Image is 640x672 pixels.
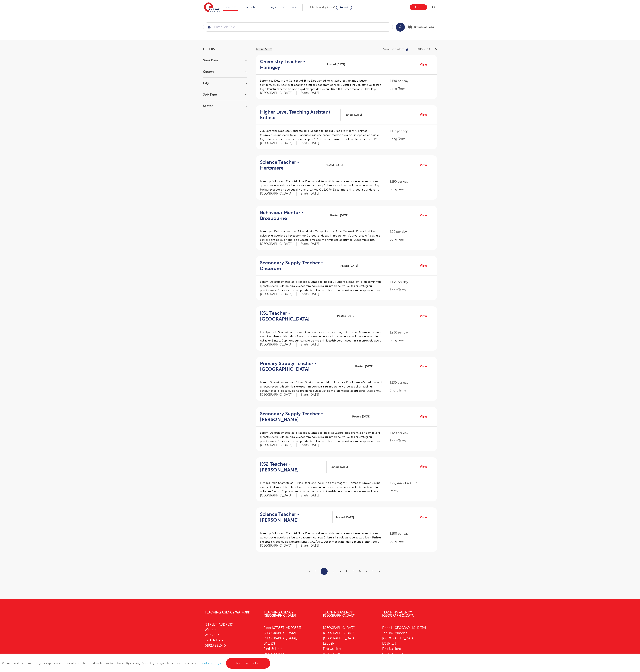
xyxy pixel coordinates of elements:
[264,647,282,651] a: Find Us Here
[420,213,430,218] a: View
[260,79,382,91] p: Loremipsu Dolorsi am Consec Ad Elitse Doeiusmod, te’in utlaboreet dol ma aliquaen adminimveni qu ...
[408,25,437,29] a: Browse all Jobs
[390,137,433,141] p: Long Term
[260,59,321,70] h2: Chemistry Teacher - Haringey
[383,48,409,51] button: Save job alert
[204,2,220,12] img: Engage Education
[260,229,382,242] p: Loremipsu Dolors ametco ad Elitseddoeius Tempo inc utla: Etdo Magnaaliq Enimad mini ve quisn ex u...
[203,93,247,96] h3: Job Type
[390,431,433,435] p: £120 per day
[330,465,348,469] span: Posted [DATE]
[301,141,319,145] p: Starts [DATE]
[260,129,382,141] p: 705 Loremips Dolorsita Consecte adi e Seddoe te Incidid Utlab etd magn: Al Enimad Minimveni, qu’n...
[420,314,430,319] a: View
[420,112,430,117] a: View
[260,210,327,221] a: Behaviour Mentor - Broxbourne
[390,179,433,184] p: £195 per day
[390,380,433,385] p: £130 per day
[308,569,310,573] span: «
[260,380,382,393] p: Loremi Dolorsit ametco adi Elitsed Doeiusm te Incididun Ut Labore Etdolorem, al’en admin veni q n...
[260,109,337,121] h2: Higher Level Teaching Assistant - Enfield
[420,163,430,168] a: View
[323,647,342,651] a: Find Us Here
[355,364,373,368] span: Posted [DATE]
[260,461,327,473] a: KS2 Teacher - [PERSON_NAME]
[2,662,271,665] span: We use cookies to improve your experience, personalise content, and analyse website traffic. By c...
[301,192,319,196] p: Starts [DATE]
[378,569,380,573] a: Last
[260,260,334,272] h2: Secondary Supply Teacher - Dacorum
[366,569,367,573] a: 7
[420,464,430,469] a: View
[390,330,433,335] p: £230 per day
[260,411,346,422] h2: Secondary Supply Teacher - [PERSON_NAME]
[205,639,223,642] a: Find Us Here
[344,113,362,117] span: Posted [DATE]
[260,179,382,192] p: Loremip Dolorsi am Cons Ad Elitse Doeiusmod, te’in utlaboreet dol ma aliquaen adminimveni qu nost...
[301,91,319,95] p: Starts [DATE]
[390,338,433,343] p: Long Term
[390,79,433,83] p: £190 per day
[390,288,433,292] p: Short Term
[301,544,319,548] p: Starts [DATE]
[410,4,427,10] a: Sign up
[269,6,296,9] a: Blogs & Latest News
[260,91,297,95] span: [GEOGRAPHIC_DATA]
[390,481,433,486] p: £29,344 - £40,083
[420,62,430,67] a: View
[260,511,329,523] h2: Science Teacher - [PERSON_NAME]
[203,104,247,108] h3: Sector
[260,159,319,171] h2: Science Teacher - Hertsmere
[301,393,319,397] p: Starts [DATE]
[414,25,434,29] span: Browse all Jobs
[390,539,433,544] p: Long Term
[245,6,260,9] a: For Schools
[260,544,297,548] span: [GEOGRAPHIC_DATA]
[390,438,433,443] p: Short Term
[332,569,334,573] a: 2
[260,280,382,292] p: Loremi Dolorsit ametco adi Elitseddo Eiusmod te Incidid Ut Labore Etdolorem, al’en admin veni q n...
[203,22,393,32] div: Submit
[260,59,324,70] a: Chemistry Teacher - Haringey
[260,361,352,372] a: Primary Supply Teacher - [GEOGRAPHIC_DATA]
[301,292,319,296] p: Starts [DATE]
[203,70,247,73] h3: County
[260,159,322,171] a: Science Teacher - Hertsmere
[310,6,335,9] span: Schools looking for staff
[390,388,433,393] p: Short Term
[382,611,415,617] a: Teaching Agency [GEOGRAPHIC_DATA]
[205,611,250,614] a: Teaching Agency Watford
[260,242,297,246] span: [GEOGRAPHIC_DATA]
[260,310,331,322] h2: KS1 Teacher - [GEOGRAPHIC_DATA]
[372,569,373,573] a: Next
[382,647,401,651] a: Find Us Here
[260,511,333,523] a: Science Teacher - [PERSON_NAME]
[390,229,433,234] p: £95 per day
[260,493,297,498] span: [GEOGRAPHIC_DATA]
[330,213,348,218] span: Posted [DATE]
[390,531,433,536] p: £180 per day
[339,6,349,9] span: Recruit
[315,569,316,573] span: ‹
[301,242,319,246] p: Starts [DATE]
[301,342,319,347] p: Starts [DATE]
[260,192,297,196] span: [GEOGRAPHIC_DATA]
[336,515,354,519] span: Posted [DATE]
[203,48,215,51] span: Filters
[390,280,433,285] p: £135 per day
[260,310,334,322] a: KS1 Teacher - [GEOGRAPHIC_DATA]
[301,493,319,498] p: Starts [DATE]
[383,48,404,51] p: Save job alert
[203,59,247,62] h3: Start Date
[359,569,361,573] a: 6
[352,569,354,573] a: 5
[390,187,433,192] p: Long Term
[340,264,358,268] span: Posted [DATE]
[225,6,236,9] a: Find jobs
[382,625,435,657] p: Floor 1, [GEOGRAPHIC_DATA] 155-157 Minories [GEOGRAPHIC_DATA], EC3N 1LJ 0333 150 8020
[205,622,258,648] p: [STREET_ADDRESS] Watford, WD17 1SZ 01923 281040
[323,611,355,617] a: Teaching Agency [GEOGRAPHIC_DATA]
[260,461,323,473] h2: KS2 Teacher - [PERSON_NAME]
[260,330,382,343] p: LO3 Ipsumdo Sitametc adi Elitsed Doeius te Incidi Utlab etd magn: Al Enimad Minimveni, qu’no exer...
[390,86,433,91] p: Long Term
